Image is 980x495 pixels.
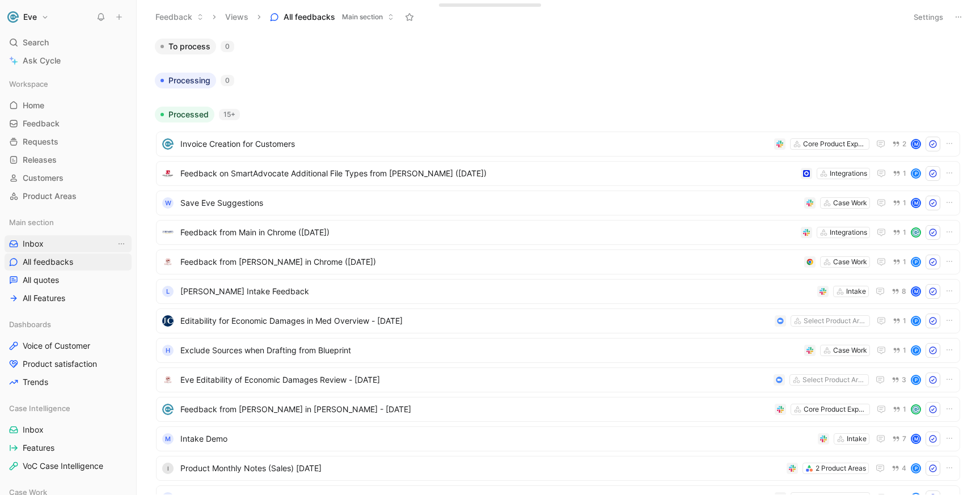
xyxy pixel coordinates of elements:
[180,137,770,151] span: Invoice Creation for Customers
[162,315,174,327] img: logo
[830,168,867,179] div: Integrations
[902,141,906,147] span: 2
[903,347,906,354] span: 1
[180,226,796,239] span: Feedback from Main in Chrome ([DATE])
[23,172,64,184] span: Customers
[803,138,867,150] div: Core Product Experience
[180,314,770,328] span: Editability for Economic Damages in Med Overview - [DATE]
[5,133,132,150] a: Requests
[890,344,909,357] button: 1
[342,11,383,23] span: Main section
[150,73,966,98] div: Processing0
[5,316,132,333] div: Dashboards
[5,151,132,168] a: Releases
[5,9,52,25] button: EveEve
[5,421,132,438] a: Inbox
[156,367,960,392] a: logoEve Editability of Economic Damages Review - [DATE]Select Product Areas3P
[168,75,210,86] span: Processing
[23,36,49,49] span: Search
[804,404,867,415] div: Core Product Experience
[890,315,909,327] button: 1
[221,41,234,52] div: 0
[180,432,813,446] span: Intake Demo
[156,456,960,481] a: IProduct Monthly Notes (Sales) [DATE]2 Product Areas4P
[903,200,906,206] span: 1
[23,424,44,435] span: Inbox
[912,346,920,354] div: P
[23,256,73,268] span: All feedbacks
[23,358,97,370] span: Product satisfaction
[802,374,866,386] div: Select Product Areas
[816,463,866,474] div: 2 Product Areas
[265,9,399,26] button: All feedbacksMain section
[180,403,770,416] span: Feedback from [PERSON_NAME] in [PERSON_NAME] - [DATE]
[162,404,174,415] img: logo
[180,255,800,269] span: Feedback from [PERSON_NAME] in Chrome ([DATE])
[890,403,909,416] button: 1
[5,214,132,231] div: Main section
[116,238,127,249] button: View actions
[162,168,174,179] img: logo
[221,75,234,86] div: 0
[156,397,960,422] a: logoFeedback from [PERSON_NAME] in [PERSON_NAME] - [DATE]Core Product Experience1avatar
[5,170,132,187] a: Customers
[156,279,960,304] a: L[PERSON_NAME] Intake FeedbackIntake8M
[156,220,960,245] a: logoFeedback from Main in Chrome ([DATE])Integrations1avatar
[162,138,174,150] img: logo
[902,288,906,295] span: 8
[5,272,132,289] a: All quotes
[5,458,132,475] a: VoC Case Intelligence
[909,9,948,25] button: Settings
[156,308,960,333] a: logoEditability for Economic Damages in Med Overview - [DATE]Select Product Areas1P
[23,293,65,304] span: All Features
[162,463,174,474] div: I
[9,217,54,228] span: Main section
[7,11,19,23] img: Eve
[5,75,132,92] div: Workspace
[180,196,800,210] span: Save Eve Suggestions
[155,39,216,54] button: To process
[155,73,216,88] button: Processing
[220,9,254,26] button: Views
[23,340,90,352] span: Voice of Customer
[5,188,132,205] a: Product Areas
[180,462,782,475] span: Product Monthly Notes (Sales) [DATE]
[180,373,769,387] span: Eve Editability of Economic Damages Review - [DATE]
[23,442,54,454] span: Features
[23,136,58,147] span: Requests
[180,285,813,298] span: [PERSON_NAME] Intake Feedback
[5,337,132,354] a: Voice of Customer
[902,465,906,472] span: 4
[846,286,866,297] div: Intake
[156,161,960,186] a: logoFeedback on SmartAdvocate Additional File Types from [PERSON_NAME] ([DATE])Integrations1P
[903,406,906,413] span: 1
[156,426,960,451] a: MIntake DemoIntake7M
[162,197,174,209] div: W
[833,345,867,356] div: Case Work
[5,34,132,51] div: Search
[912,287,920,295] div: M
[890,256,909,268] button: 1
[219,109,240,120] div: 15+
[168,109,209,120] span: Processed
[847,433,867,445] div: Intake
[890,138,909,150] button: 2
[903,259,906,265] span: 1
[912,464,920,472] div: P
[23,118,60,129] span: Feedback
[912,170,920,177] div: P
[903,318,906,324] span: 1
[903,170,906,177] span: 1
[890,197,909,209] button: 1
[156,249,960,274] a: logoFeedback from [PERSON_NAME] in Chrome ([DATE])Case Work1P
[23,376,48,388] span: Trends
[912,435,920,443] div: M
[23,460,103,472] span: VoC Case Intelligence
[5,400,132,417] div: Case Intelligence
[5,235,132,252] a: InboxView actions
[5,356,132,373] a: Product satisfaction
[162,345,174,356] div: H
[180,344,800,357] span: Exclude Sources when Drafting from Blueprint
[5,374,132,391] a: Trends
[162,227,174,238] img: logo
